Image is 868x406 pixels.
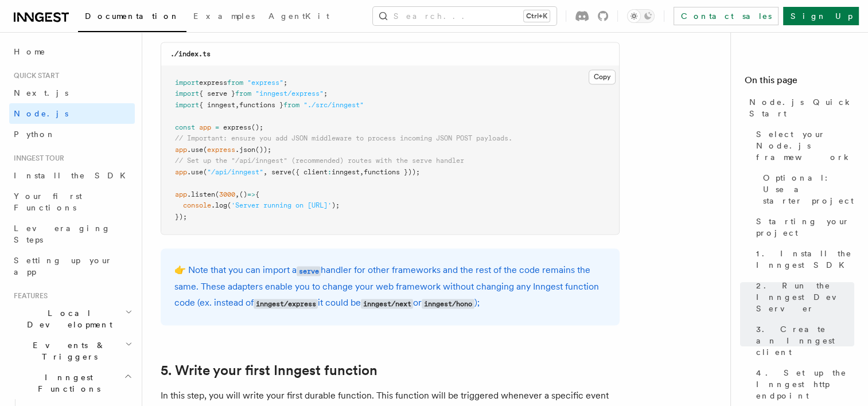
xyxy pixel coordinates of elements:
[239,101,283,109] span: functions }
[235,89,251,97] span: from
[175,190,187,198] span: app
[332,201,340,209] span: );
[752,243,854,275] a: 1. Install the Inngest SDK
[255,190,259,198] span: {
[422,299,474,309] code: inngest/hono
[215,123,219,131] span: =
[247,190,255,198] span: =>
[752,211,854,243] a: Starting your project
[756,248,854,271] span: 1. Install the Inngest SDK
[9,124,135,145] a: Python
[9,372,124,395] span: Inngest Functions
[239,190,247,198] span: ()
[175,79,199,87] span: import
[9,186,135,218] a: Your first Functions
[745,73,854,92] h4: On this page
[211,201,227,209] span: .log
[14,46,46,57] span: Home
[187,190,215,198] span: .listen
[175,213,187,221] span: });
[9,250,135,282] a: Setting up your app
[752,124,854,167] a: Select your Node.js framework
[203,168,207,176] span: (
[263,168,267,176] span: ,
[193,11,255,21] span: Examples
[187,146,203,154] span: .use
[749,96,854,119] span: Node.js Quick Start
[524,10,550,22] kbd: Ctrl+K
[161,362,377,378] a: 5. Write your first Inngest function
[283,101,299,109] span: from
[9,367,135,399] button: Inngest Functions
[303,101,364,109] span: "./src/inngest"
[360,168,364,176] span: ,
[373,7,556,25] button: Search...Ctrl+K
[199,79,227,87] span: express
[215,190,219,198] span: (
[14,109,68,118] span: Node.js
[756,367,854,401] span: 4. Set up the Inngest http endpoint
[9,103,135,124] a: Node.js
[361,299,413,309] code: inngest/next
[9,71,59,80] span: Quick start
[758,167,854,211] a: Optional: Use a starter project
[187,168,203,176] span: .use
[183,201,211,209] span: console
[235,101,239,109] span: ,
[199,101,235,109] span: { inngest
[235,146,255,154] span: .json
[9,41,135,62] a: Home
[752,319,854,362] a: 3. Create an Inngest client
[175,89,199,97] span: import
[674,7,779,25] a: Contact sales
[227,79,243,87] span: from
[254,299,318,309] code: inngest/express
[219,190,235,198] span: 3000
[235,190,239,198] span: ,
[9,303,135,335] button: Local Development
[268,11,329,21] span: AgentKit
[14,130,56,139] span: Python
[271,168,291,176] span: serve
[14,224,111,244] span: Leveraging Steps
[745,92,854,124] a: Node.js Quick Start
[291,168,328,176] span: ({ client
[752,275,854,319] a: 2. Run the Inngest Dev Server
[199,123,211,131] span: app
[9,218,135,250] a: Leveraging Steps
[9,83,135,103] a: Next.js
[223,123,251,131] span: express
[255,146,271,154] span: ());
[752,362,854,406] a: 4. Set up the Inngest http endpoint
[627,9,655,23] button: Toggle dark mode
[186,3,262,31] a: Examples
[251,123,263,131] span: ();
[14,88,68,97] span: Next.js
[247,79,283,87] span: "express"
[231,201,332,209] span: 'Server running on [URL]'
[9,165,135,186] a: Install the SDK
[297,266,321,276] code: serve
[9,154,64,163] span: Inngest tour
[207,146,235,154] span: express
[283,79,287,87] span: ;
[9,307,125,330] span: Local Development
[9,339,125,362] span: Events & Triggers
[262,3,336,31] a: AgentKit
[203,146,207,154] span: (
[175,123,195,131] span: const
[332,168,360,176] span: inngest
[14,171,133,180] span: Install the SDK
[170,50,211,58] code: ./index.ts
[297,264,321,275] a: serve
[328,168,332,176] span: :
[756,323,854,358] span: 3. Create an Inngest client
[9,291,48,300] span: Features
[589,69,616,84] button: Copy
[255,89,324,97] span: "inngest/express"
[85,11,180,21] span: Documentation
[14,256,112,276] span: Setting up your app
[783,7,859,25] a: Sign Up
[324,89,328,97] span: ;
[175,168,187,176] span: app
